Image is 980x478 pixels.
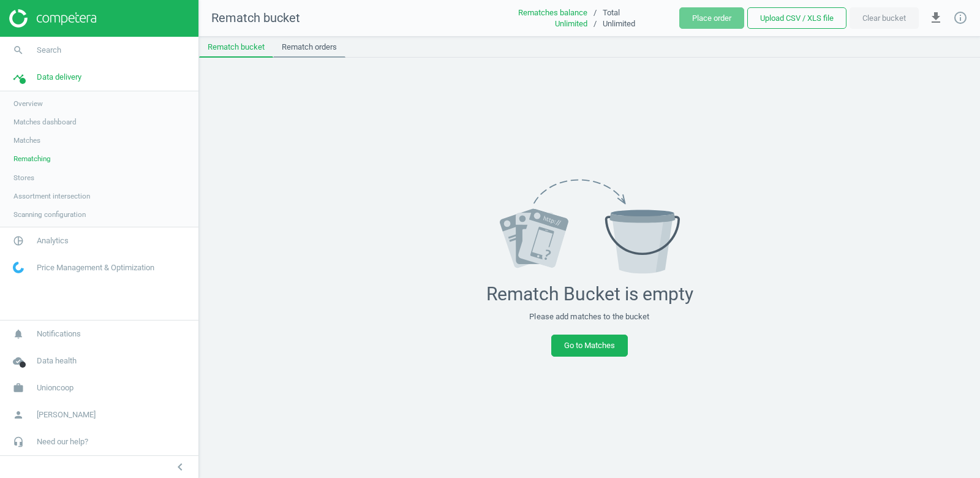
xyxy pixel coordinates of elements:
span: Rematch bucket [211,10,300,25]
img: wGWNvw8QSZomAAAAABJRU5ErkJggg== [13,262,24,273]
a: Rematch bucket [199,37,273,58]
div: / [587,7,603,18]
a: Go to Matches [551,335,628,357]
i: chevron_left [173,460,187,474]
i: search [7,39,30,62]
i: work [7,376,30,400]
a: info_outline [953,10,968,26]
span: Matches dashboard [13,117,77,127]
i: get_app [929,10,943,25]
button: Clear bucket [850,7,919,29]
img: ajHJNr6hYgQAAAAASUVORK5CYII= [9,9,96,28]
span: Data delivery [37,72,81,83]
i: info_outline [953,10,968,25]
i: notifications [7,322,30,346]
button: get_app [922,4,950,32]
div: Unlimited [603,18,679,29]
div: Rematch Bucket is empty [486,283,693,305]
i: person [7,403,30,427]
span: [PERSON_NAME] [37,409,96,420]
span: Need our help? [37,436,88,447]
span: Data health [37,355,77,366]
span: Scanning configuration [13,210,86,219]
div: Unlimited [496,18,587,29]
div: Please add matches to the bucket [529,311,649,322]
span: Unioncoop [37,382,73,393]
i: headset_mic [7,430,30,453]
img: svg+xml;base64,PHN2ZyB4bWxucz0iaHR0cDovL3d3dy53My5vcmcvMjAwMC9zdmciIHZpZXdCb3g9IjAgMCAxNjAuMDggOD... [500,179,680,274]
span: Price Management & Optimization [37,262,154,273]
button: chevron_left [165,459,195,475]
span: Overview [13,99,43,108]
span: Notifications [37,328,81,340]
span: Search [37,45,61,56]
div: Rematches balance [496,7,587,18]
span: Assortment intersection [13,191,90,201]
span: Stores [13,173,34,183]
a: Rematch orders [273,37,345,58]
button: Upload CSV / XLS file [747,7,846,29]
button: Place order [679,7,744,29]
div: / [587,18,603,29]
i: cloud_done [7,349,30,373]
span: Analytics [37,235,69,246]
span: Matches [13,135,40,145]
span: Rematching [13,154,51,164]
i: timeline [7,66,30,89]
i: pie_chart_outlined [7,229,30,252]
div: Total [603,7,679,18]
